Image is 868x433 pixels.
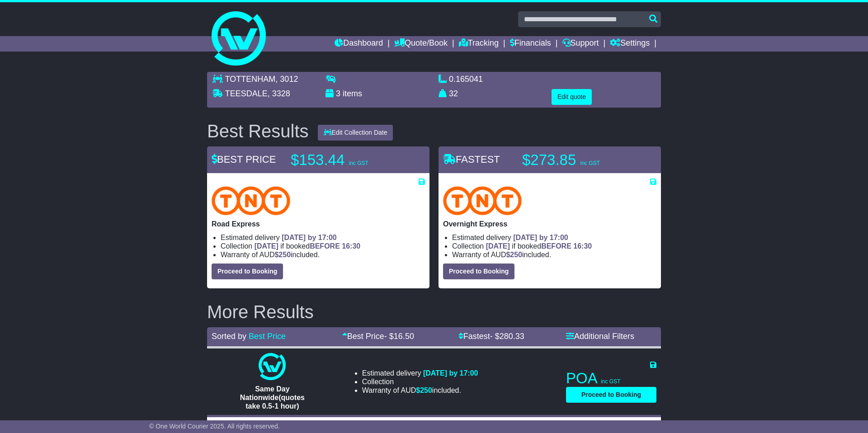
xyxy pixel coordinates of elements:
span: [DATE] [486,242,510,250]
li: Estimated delivery [362,369,478,377]
span: - $ [490,332,524,341]
button: Proceed to Booking [212,264,283,279]
span: [DATE] by 17:00 [423,369,478,377]
img: One World Courier: Same Day Nationwide(quotes take 0.5-1 hour) [259,353,286,380]
span: $ [416,386,432,394]
p: Road Express [212,220,425,228]
span: , 3328 [268,89,290,98]
span: 16.50 [394,332,414,341]
span: Sorted by [212,332,246,341]
a: Settings [610,36,650,52]
span: BEFORE [310,242,340,250]
h2: More Results [207,302,661,322]
li: Estimated delivery [452,233,656,242]
span: Same Day Nationwide(quotes take 0.5-1 hour) [240,385,305,410]
button: Proceed to Booking [566,387,656,403]
li: Warranty of AUD included. [221,250,425,259]
span: BEFORE [541,242,571,250]
span: if booked [486,242,592,250]
a: Dashboard [335,36,383,52]
span: - $ [384,332,414,341]
li: Warranty of AUD included. [452,250,656,259]
span: if booked [255,242,360,250]
span: 3 [336,89,340,98]
span: items [343,89,362,98]
span: [DATE] by 17:00 [282,234,337,241]
span: 0.165041 [449,75,483,84]
span: 250 [510,251,522,259]
img: TNT Domestic: Overnight Express [443,186,522,215]
span: 32 [449,89,458,98]
span: 16:30 [342,242,360,250]
a: Fastest- $280.33 [458,332,524,341]
p: $153.44 [291,151,404,169]
p: Overnight Express [443,220,656,228]
span: [DATE] [255,242,278,250]
img: TNT Domestic: Road Express [212,186,290,215]
a: Support [562,36,599,52]
button: Edit Collection Date [318,125,393,141]
span: inc GST [580,160,599,166]
a: Best Price [249,332,286,341]
a: Best Price- $16.50 [342,332,414,341]
span: , 3012 [275,75,298,84]
div: Best Results [203,121,313,141]
a: Additional Filters [566,332,634,341]
span: inc GST [349,160,368,166]
li: Collection [362,377,478,386]
span: 280.33 [500,332,524,341]
span: BEST PRICE [212,154,276,165]
li: Warranty of AUD included. [362,386,478,395]
a: Tracking [459,36,499,52]
span: $ [506,251,522,259]
span: [DATE] by 17:00 [513,234,568,241]
span: TOTTENHAM [225,75,276,84]
li: Estimated delivery [221,233,425,242]
span: TEESDALE [225,89,268,98]
a: Quote/Book [394,36,448,52]
p: POA [566,369,656,387]
span: 250 [420,386,432,394]
button: Proceed to Booking [443,264,514,279]
p: $273.85 [522,151,635,169]
span: inc GST [601,378,620,385]
li: Collection [452,242,656,250]
span: $ [274,251,291,259]
span: 250 [278,251,291,259]
button: Edit quote [552,89,592,105]
a: Financials [510,36,551,52]
span: © One World Courier 2025. All rights reserved. [149,423,280,430]
span: 16:30 [573,242,592,250]
span: FASTEST [443,154,500,165]
li: Collection [221,242,425,250]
